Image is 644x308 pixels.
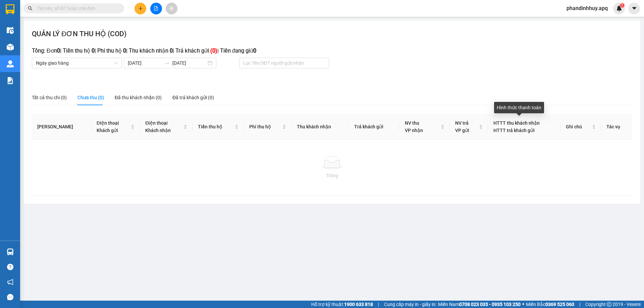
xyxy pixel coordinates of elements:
[166,3,177,14] button: aim
[32,114,91,140] th: [PERSON_NAME]
[123,48,126,54] b: 0
[7,279,13,285] span: notification
[145,128,171,133] span: Khách nhận
[545,302,574,307] strong: 0369 525 060
[169,6,174,11] span: aim
[311,301,373,308] span: Hỗ trợ kỹ thuật:
[405,120,419,126] span: NV thu
[57,48,60,54] b: 0
[607,302,611,307] span: copyright
[493,120,540,126] span: HTTT thu khách nhận
[253,48,256,54] b: 0
[291,114,349,140] th: Thu khách nhận
[6,4,14,14] img: logo-vxr
[28,6,33,11] span: search
[7,294,13,300] span: message
[164,60,170,66] span: to
[349,114,400,140] th: Trả khách gửi
[579,301,580,308] span: |
[601,114,632,140] th: Tác vụ
[566,123,591,130] span: Ghi chú
[455,120,469,126] span: NV trả
[7,44,14,51] img: warehouse-icon
[459,302,521,307] strong: 0708 023 035 - 0935 103 250
[135,3,146,14] button: plus
[7,77,14,84] img: solution-icon
[36,58,118,68] span: Ngày giao hàng
[37,172,627,179] div: Trống
[7,27,14,34] img: warehouse-icon
[628,3,640,14] button: caret-down
[621,3,623,8] span: 7
[493,128,535,133] span: HTTT trả khách gửi
[631,5,637,11] span: caret-down
[115,94,162,101] div: Đã thu khách nhận (0)
[32,94,67,101] div: Tất cả thu chi (0)
[561,4,613,12] span: phandinhhuy.apq
[128,59,162,67] input: Ngày bắt đầu
[438,301,521,308] span: Miền Nam
[616,5,622,11] img: icon-new-feature
[154,6,158,11] span: file-add
[97,120,119,126] span: Điện thoại
[37,5,116,12] input: Tìm tên, số ĐT hoặc mã đơn
[455,128,469,133] span: VP gửi
[170,48,173,54] b: 0
[97,128,118,133] span: Khách gửi
[150,3,162,14] button: file-add
[164,60,170,66] span: swap-right
[249,123,281,130] span: Phí thu hộ
[77,94,104,101] div: Chưa thu (0)
[32,47,632,55] h3: Tổng: Đơn | Tiền thu hộ | Phí thu hộ | Thu khách nhận | Trả khách gửi | Tiền đang giữ
[92,48,95,54] b: 0
[405,128,423,133] span: VP nhận
[7,264,13,270] span: question-circle
[172,94,214,101] div: Đã trả khách gửi (0)
[384,301,436,308] span: Cung cấp máy in - giấy in:
[198,123,233,130] span: Tiền thu hộ
[7,248,14,255] img: warehouse-icon
[378,301,379,308] span: |
[494,102,544,113] div: Hình thức thanh toán
[7,60,14,67] img: warehouse-icon
[526,301,574,308] span: Miền Bắc
[210,48,217,54] b: ( 0 )
[32,28,126,40] h2: QUẢN LÝ ĐƠN THU HỘ (COD)
[620,3,625,8] sup: 7
[172,59,206,67] input: Ngày kết thúc
[138,6,143,11] span: plus
[145,120,168,126] span: Điện thoại
[344,302,373,307] strong: 1900 633 818
[522,303,524,306] span: ⚪️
